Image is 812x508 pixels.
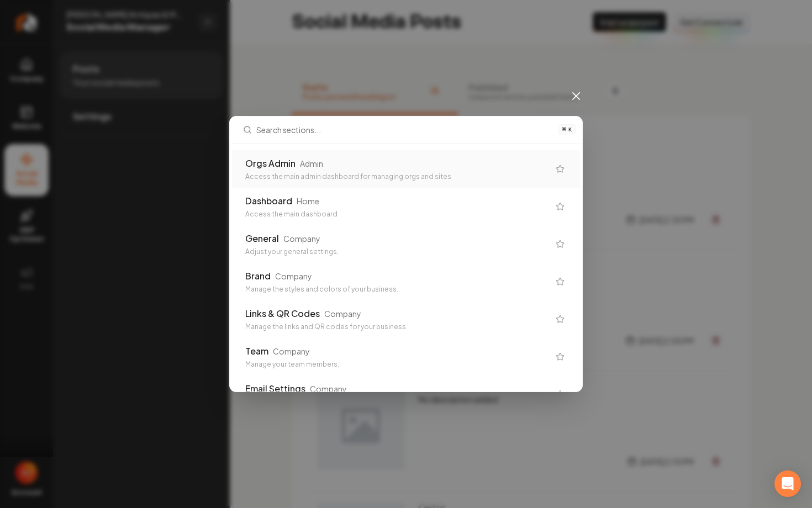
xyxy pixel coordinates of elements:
[245,172,549,181] div: Access the main admin dashboard for managing orgs and sites
[324,308,361,319] div: Company
[273,346,310,357] div: Company
[300,158,323,169] div: Admin
[275,271,312,282] div: Company
[245,210,549,219] div: Access the main dashboard
[256,117,552,143] input: Search sections...
[297,195,319,207] div: Home
[245,247,549,256] div: Adjust your general settings.
[245,307,320,320] div: Links & QR Codes
[245,322,549,331] div: Manage the links and QR codes for your business.
[245,232,279,245] div: General
[245,360,549,369] div: Manage your team members.
[283,233,320,244] div: Company
[245,194,292,208] div: Dashboard
[245,157,296,170] div: Orgs Admin
[310,383,347,394] div: Company
[245,285,549,294] div: Manage the styles and colors of your business.
[245,382,305,395] div: Email Settings
[245,345,268,358] div: Team
[230,144,582,391] div: Search sections...
[774,470,801,497] div: Open Intercom Messenger
[245,269,271,283] div: Brand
